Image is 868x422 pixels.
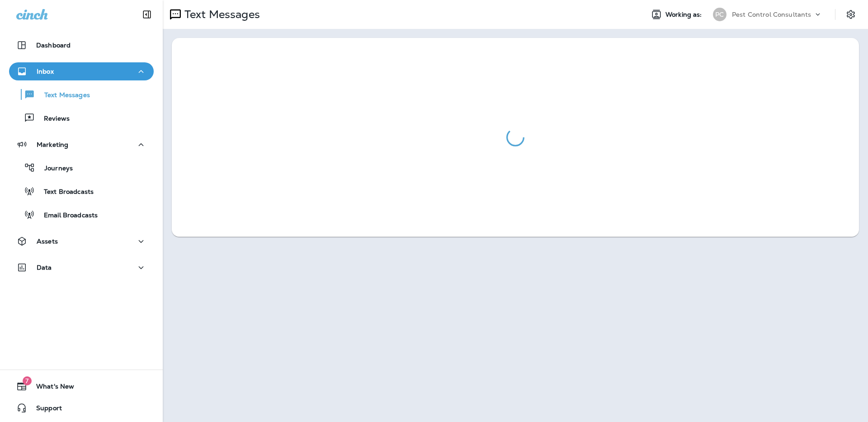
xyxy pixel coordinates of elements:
[9,36,154,54] button: Dashboard
[9,182,154,201] button: Text Broadcasts
[35,91,90,100] p: Text Messages
[9,377,154,395] button: 7What's New
[9,205,154,224] button: Email Broadcasts
[37,68,54,75] p: Inbox
[35,115,70,123] p: Reviews
[9,85,154,104] button: Text Messages
[134,5,160,23] button: Collapse Sidebar
[713,8,726,21] div: PC
[35,211,98,220] p: Email Broadcasts
[37,238,58,245] p: Assets
[181,8,260,21] p: Text Messages
[9,258,154,277] button: Data
[37,141,68,148] p: Marketing
[35,188,94,197] p: Text Broadcasts
[732,11,811,18] p: Pest Control Consultants
[9,232,154,250] button: Assets
[9,108,154,127] button: Reviews
[37,264,52,271] p: Data
[23,376,32,385] span: 7
[9,399,154,417] button: Support
[27,404,62,415] span: Support
[27,383,74,394] span: What's New
[35,164,73,173] p: Journeys
[843,6,859,23] button: Settings
[665,11,704,19] span: Working as:
[9,158,154,177] button: Journeys
[9,136,154,154] button: Marketing
[9,62,154,80] button: Inbox
[36,42,71,49] p: Dashboard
